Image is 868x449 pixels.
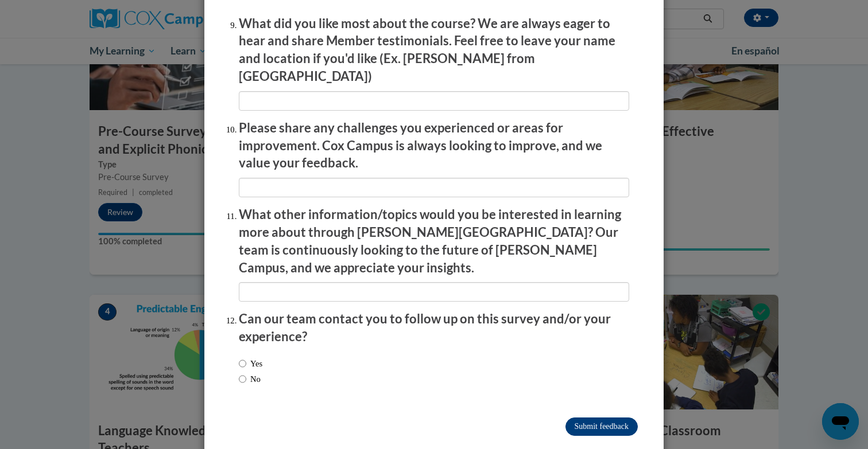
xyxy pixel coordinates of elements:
[239,206,629,276] p: What other information/topics would you be interested in learning more about through [PERSON_NAME...
[239,119,629,172] p: Please share any challenges you experienced or areas for improvement. Cox Campus is always lookin...
[565,417,638,436] input: Submit feedback
[239,357,262,370] label: Yes
[239,373,246,385] input: No
[239,15,629,85] p: What did you like most about the course? We are always eager to hear and share Member testimonial...
[239,357,246,370] input: Yes
[239,310,629,346] p: Can our team contact you to follow up on this survey and/or your experience?
[239,373,261,385] label: No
